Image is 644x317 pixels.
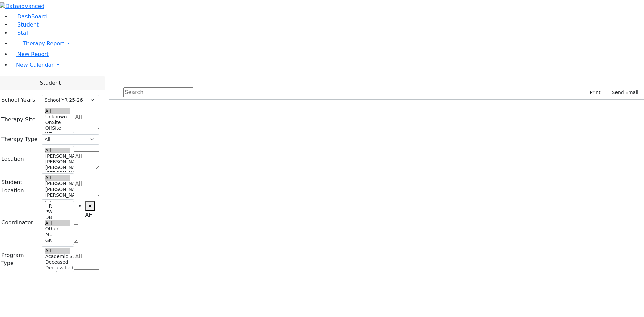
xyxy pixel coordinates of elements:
[1,135,38,143] label: Therapy Type
[45,131,70,137] option: WP
[45,226,70,232] option: Other
[45,165,70,170] option: [PERSON_NAME] 3
[45,175,70,181] option: All
[85,201,99,219] li: AH
[74,151,99,169] textarea: Search
[17,13,47,20] span: DashBoard
[45,203,70,209] option: HR
[45,237,70,243] option: GK
[45,271,70,276] option: Declines
[23,40,64,47] span: Therapy Report
[74,224,78,243] textarea: Search
[88,203,92,209] span: ×
[45,254,70,259] option: Academic Support
[45,114,70,120] option: Unknown
[45,159,70,165] option: [PERSON_NAME] 4
[45,120,70,125] option: OnSite
[45,259,70,265] option: Deceased
[45,181,70,187] option: [PERSON_NAME] 5
[45,209,70,215] option: PW
[45,108,70,114] option: All
[45,125,70,131] option: OffSite
[1,96,35,104] label: School Years
[16,62,54,68] span: New Calendar
[40,79,61,87] span: Student
[74,252,99,270] textarea: Search
[85,201,95,211] button: Remove item
[17,30,30,36] span: Staff
[11,30,30,36] a: Staff
[1,219,33,227] label: Coordinator
[11,13,47,20] a: DashBoard
[45,192,70,198] option: [PERSON_NAME] 3
[1,116,36,124] label: Therapy Site
[45,170,70,176] option: [PERSON_NAME] 2
[45,215,70,220] option: DB
[1,178,38,195] label: Student Location
[45,220,70,226] option: AH
[17,21,39,28] span: Student
[45,153,70,159] option: [PERSON_NAME] 5
[11,51,49,57] a: New Report
[45,265,70,271] option: Declassified
[74,179,99,197] textarea: Search
[11,37,644,50] a: Therapy Report
[11,21,39,28] a: Student
[1,251,38,267] label: Program Type
[74,112,99,130] textarea: Search
[45,187,70,192] option: [PERSON_NAME] 4
[45,198,70,204] option: [PERSON_NAME] 2
[17,51,49,57] span: New Report
[45,248,70,254] option: All
[45,148,70,153] option: All
[1,155,24,163] label: Location
[85,212,93,218] span: AH
[11,58,644,72] a: New Calendar
[45,232,70,237] option: ML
